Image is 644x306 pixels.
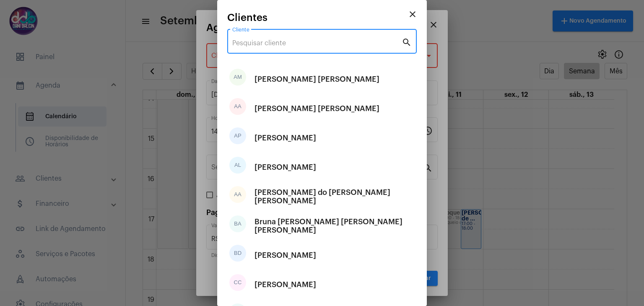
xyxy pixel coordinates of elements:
div: [PERSON_NAME] [PERSON_NAME] [254,67,379,92]
div: AA [229,186,246,203]
div: Bruna [PERSON_NAME] [PERSON_NAME] [PERSON_NAME] [254,213,415,239]
div: BD [229,245,246,262]
div: [PERSON_NAME] [254,125,316,150]
div: [PERSON_NAME] do [PERSON_NAME] [PERSON_NAME] [254,184,415,209]
mat-icon: search [402,37,412,47]
div: AL [229,157,246,174]
input: Pesquisar cliente [232,39,402,47]
div: [PERSON_NAME] [PERSON_NAME] [254,96,379,121]
div: [PERSON_NAME] [254,155,316,180]
div: BA [229,215,246,232]
span: Clientes [227,12,267,23]
div: AM [229,69,246,86]
div: AA [229,98,246,115]
div: CC [229,274,246,291]
div: [PERSON_NAME] [254,243,316,268]
mat-icon: close [408,9,418,19]
div: [PERSON_NAME] [254,272,316,297]
div: AP [229,127,246,144]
